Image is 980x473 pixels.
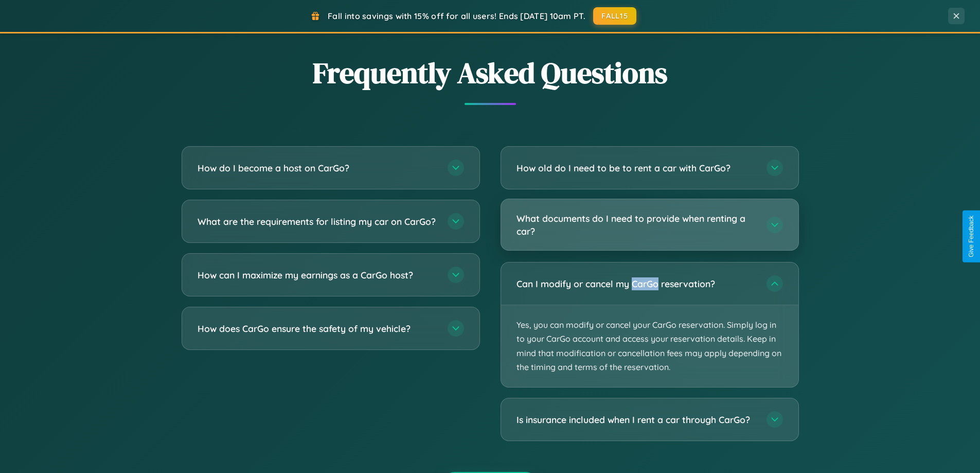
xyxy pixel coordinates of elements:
div: Give Feedback [968,216,975,257]
h3: How do I become a host on CarGo? [198,162,437,174]
button: FALL15 [593,7,636,25]
h3: How does CarGo ensure the safety of my vehicle? [198,322,437,335]
p: Yes, you can modify or cancel your CarGo reservation. Simply log in to your CarGo account and acc... [501,305,798,387]
h3: Can I modify or cancel my CarGo reservation? [516,277,756,290]
h3: How can I maximize my earnings as a CarGo host? [198,269,437,282]
span: Fall into savings with 15% off for all users! Ends [DATE] 10am PT. [328,11,585,21]
h3: What documents do I need to provide when renting a car? [516,212,756,237]
h2: Frequently Asked Questions [182,53,799,93]
h3: What are the requirements for listing my car on CarGo? [198,215,437,228]
h3: Is insurance included when I rent a car through CarGo? [516,413,756,426]
h3: How old do I need to be to rent a car with CarGo? [516,162,756,174]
